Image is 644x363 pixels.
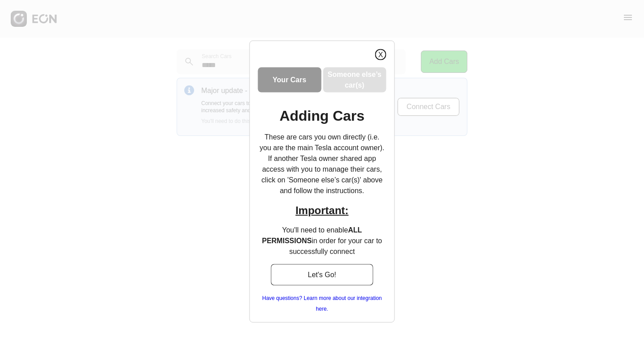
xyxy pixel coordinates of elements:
p: These are cars you own directly (i.e. you are the main Tesla account owner). If another Tesla own... [258,132,386,196]
h1: Adding Cars [280,110,364,121]
h3: Someone else’s car(s) [325,69,385,91]
b: ALL PERMISSIONS [262,226,362,245]
h3: Your Cars [273,75,306,85]
h2: Important: [258,203,386,218]
button: X [375,49,386,60]
a: Have questions? Learn more about our integration here. [258,293,386,314]
p: You'll need to enable in order for your car to successfully connect [258,225,386,257]
button: Let's Go! [271,264,373,286]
